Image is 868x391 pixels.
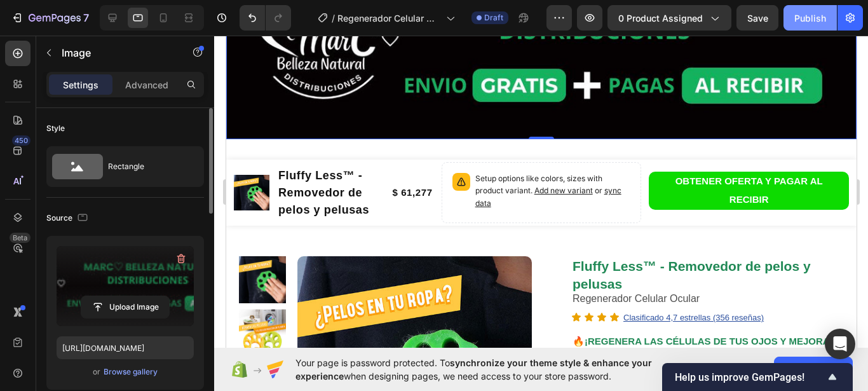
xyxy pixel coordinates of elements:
[125,78,168,92] p: Advanced
[10,233,31,243] div: Beta
[12,135,31,146] div: 450
[346,300,603,329] strong: ¡Regenera las células de tus ojos y mejora tu visión en 90 días!
[607,5,731,31] button: 0 product assigned
[46,123,65,134] div: Style
[93,364,100,380] span: or
[104,366,158,378] div: Browse gallery
[295,357,652,381] span: synchronize your theme style & enhance your experience
[103,366,158,378] button: Browse gallery
[675,371,825,383] span: Help us improve GemPages!
[108,152,186,181] div: Rectangle
[825,329,855,359] div: Open Intercom Messenger
[397,277,538,287] u: Clasificado 4,7 estrellas (356 reseñas)
[736,5,778,31] button: Save
[13,273,60,320] img: gid://shopify/MediaImage/26444668698659
[83,10,89,25] p: 7
[46,210,90,227] div: Source
[81,296,170,319] button: Upload Image
[747,13,768,24] span: Save
[346,300,358,311] strong: 🔥
[484,12,503,24] span: Draft
[240,5,291,31] div: Undo/Redo
[295,356,702,383] span: Your page is password protected. To when designing pages, we need access to your store password.
[226,36,857,348] iframe: Design area
[5,5,95,31] button: 7
[308,150,367,160] span: Add new variant
[345,221,618,258] h1: Fluffy Less™ - Removedor de pelos y pelusas
[774,357,853,382] button: Allow access
[783,5,837,31] button: Publish
[62,45,170,60] p: Image
[57,336,194,359] input: https://example.com/image.jpg
[675,369,840,385] button: Show survey - Help us improve GemPages!
[449,140,597,169] span: OBTENER OFERTA Y PAGAR AL RECIBIR
[249,137,405,174] p: Setup options like colors, sizes with product variant.
[618,11,703,25] span: 0 product assigned
[423,136,623,174] button: <p><span style="font-size:15px;">OBTENER OFERTA Y PAGAR AL RECIBIR</span></p>
[332,11,335,25] span: /
[337,11,441,25] span: Regenerador Celular Ocular
[63,78,98,92] p: Settings
[13,221,60,268] img: gid://shopify/MediaImage/26444668665891
[794,11,826,25] div: Publish
[346,254,616,273] p: Regenerador Celular Ocular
